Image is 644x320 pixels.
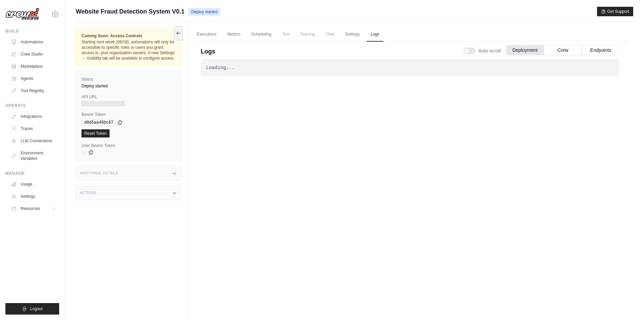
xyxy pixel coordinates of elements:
label: API URL [81,94,176,100]
a: Agents [8,73,59,84]
div: Deploy started [81,83,176,89]
div: Operate [5,103,59,108]
button: Endpoints [582,45,620,55]
a: Settings [8,191,59,202]
h3: Actions [80,191,96,195]
button: Logout [5,303,59,315]
label: Status [81,77,176,82]
code: d0d5aa46bc67 [81,119,116,127]
span: Training is not available until the deployment is complete [296,27,319,41]
iframe: Chat Widget [610,287,644,320]
a: Executions [193,27,221,42]
a: Tool Registry [8,85,59,96]
a: Traces [8,123,59,134]
span: Website Fraud Detection System V0.1 [76,7,185,16]
a: Integrations [8,111,59,122]
a: Automations [8,37,59,47]
span: Coming Soon: Access Controls [81,33,176,39]
a: Usage [8,179,59,190]
div: Build [5,28,59,34]
h3: Additional Details [80,171,118,175]
a: Crew Studio [8,49,59,60]
button: Crew [544,45,582,55]
span: Logout [30,306,43,312]
span: Starting next week (08/18), automations will only be accessible to specific roles or users you gr... [81,40,175,61]
span: Deploy started [189,8,220,16]
span: Chat is not available until the deployment is complete [322,27,338,41]
a: Logs [366,27,383,42]
a: Metrics [223,27,245,42]
label: User Bearer Token [81,143,176,148]
div: Manage [5,171,59,176]
button: Deployment [506,45,544,55]
a: Settings [341,27,364,42]
span: Resources [21,206,40,211]
a: LLM Connections [8,135,59,146]
span: Auto-scroll [478,47,501,54]
a: Marketplace [8,61,59,72]
label: Bearer Token [81,112,176,117]
div: Loading... [206,64,614,71]
img: Logo [5,8,39,21]
button: Get Support [597,7,633,16]
span: Test [278,27,294,41]
a: Scheduling [247,27,275,42]
a: Environment Variables [8,148,59,164]
a: Reset Token [81,129,110,137]
button: Resources [8,203,59,214]
p: Logs [201,47,215,56]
